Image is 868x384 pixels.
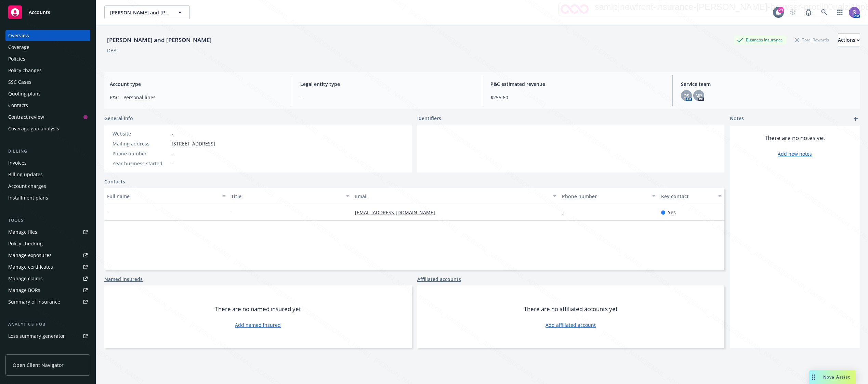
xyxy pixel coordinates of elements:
span: Service team [681,80,855,88]
button: Nova Assist [809,370,856,384]
div: Policy changes [8,65,42,76]
a: Billing updates [5,169,90,180]
div: Policies [8,53,25,64]
span: Manage exposures [5,250,90,261]
span: $255.60 [490,94,664,101]
div: DBA: - [107,47,120,54]
div: Manage files [8,227,37,238]
a: Named insureds [104,276,143,283]
a: - [562,209,569,216]
span: Open Client Navigator [13,361,64,369]
div: Coverage gap analysis [8,123,59,134]
span: There are no named insured yet [215,305,301,313]
div: Billing [5,148,90,155]
div: Manage exposures [8,250,52,261]
a: Coverage gap analysis [5,123,90,134]
a: Manage BORs [5,285,90,296]
div: 29 [778,7,784,13]
span: P&C estimated revenue [490,80,664,88]
div: Business Insurance [734,36,786,44]
a: Installment plans [5,192,90,203]
a: [EMAIL_ADDRESS][DOMAIN_NAME] [355,209,440,216]
a: Contacts [104,178,125,185]
div: Analytics hub [5,321,90,328]
div: Overview [8,30,29,41]
div: Full name [107,193,218,200]
div: Manage certificates [8,261,53,272]
div: Contacts [8,100,28,111]
button: Full name [104,188,228,204]
a: Coverage [5,42,90,53]
span: Nova Assist [823,374,850,380]
div: Email [355,193,549,200]
a: Accounts [5,3,90,22]
a: Invoices [5,157,90,168]
div: Installment plans [8,192,48,203]
span: - [107,209,109,216]
div: Contract review [8,112,44,123]
div: Phone number [113,150,169,157]
button: Phone number [559,188,658,204]
button: [PERSON_NAME] and [PERSON_NAME] [104,5,190,19]
div: Website [113,130,169,137]
a: Policy changes [5,65,90,76]
button: Title [228,188,353,204]
span: NP [695,92,702,99]
div: Manage BORs [8,285,40,296]
a: Report a Bug [802,5,815,19]
a: Loss summary generator [5,331,90,342]
div: Quoting plans [8,88,41,99]
div: [PERSON_NAME] and [PERSON_NAME] [104,36,214,44]
a: Switch app [833,5,847,19]
a: Contacts [5,100,90,111]
span: There are no notes yet [765,134,825,142]
div: Manage claims [8,273,43,284]
span: - [172,150,173,157]
span: - [231,209,233,216]
a: Add named insured [235,321,281,329]
a: Policies [5,53,90,64]
button: Actions [838,33,860,47]
a: Contract review [5,112,90,123]
a: Overview [5,30,90,41]
a: Summary of insurance [5,296,90,307]
span: [STREET_ADDRESS] [172,140,215,147]
a: Add affiliated account [545,321,596,329]
img: photo [849,7,860,18]
span: Account type [110,80,284,88]
span: General info [104,115,133,122]
a: - [172,130,173,137]
div: Summary of insurance [8,296,60,307]
div: Year business started [113,160,169,167]
span: - [172,160,173,167]
a: add [852,115,860,123]
a: Manage files [5,227,90,238]
div: Policy checking [8,238,43,249]
span: DS [683,92,689,99]
span: Identifiers [417,115,441,122]
div: SSC Cases [8,77,31,88]
a: Start snowing [786,5,800,19]
span: Yes [668,209,676,216]
div: Coverage [8,42,29,53]
span: P&C - Personal lines [110,94,284,101]
div: Key contact [661,193,714,200]
span: [PERSON_NAME] and [PERSON_NAME] [110,9,169,16]
span: Legal entity type [300,80,474,88]
div: Invoices [8,157,27,168]
span: Notes [730,115,744,123]
div: Tools [5,217,90,224]
a: Affiliated accounts [417,276,461,283]
div: Total Rewards [792,36,832,44]
a: Account charges [5,181,90,192]
div: Billing updates [8,169,43,180]
div: Drag to move [809,370,818,384]
a: Search [817,5,831,19]
div: Loss summary generator [8,331,65,342]
div: Account charges [8,181,46,192]
div: Title [231,193,342,200]
a: Manage claims [5,273,90,284]
button: Key contact [658,188,724,204]
div: Mailing address [113,140,169,147]
span: Accounts [29,10,50,15]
